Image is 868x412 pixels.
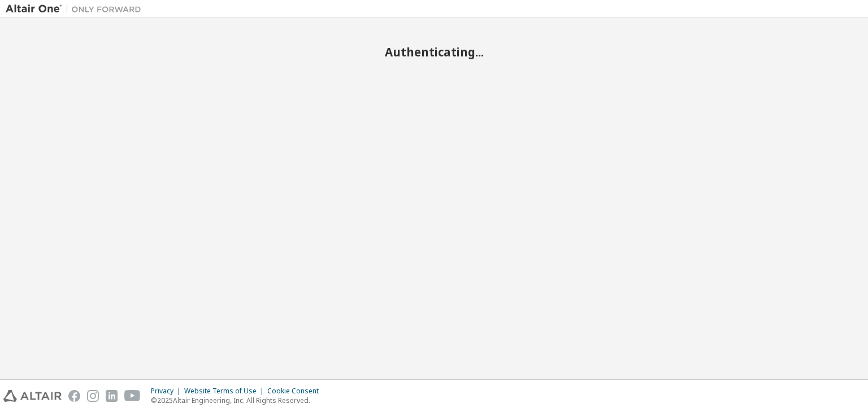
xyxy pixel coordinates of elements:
[124,390,141,402] img: youtube.svg
[6,45,862,59] h2: Authenticating...
[267,387,325,396] div: Cookie Consent
[151,396,325,405] p: © 2025 Altair Engineering, Inc. All Rights Reserved.
[3,390,62,402] img: altair_logo.svg
[106,390,118,402] img: linkedin.svg
[68,390,80,402] img: facebook.svg
[184,387,267,396] div: Website Terms of Use
[6,3,147,15] img: Altair One
[87,390,99,402] img: instagram.svg
[151,387,184,396] div: Privacy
